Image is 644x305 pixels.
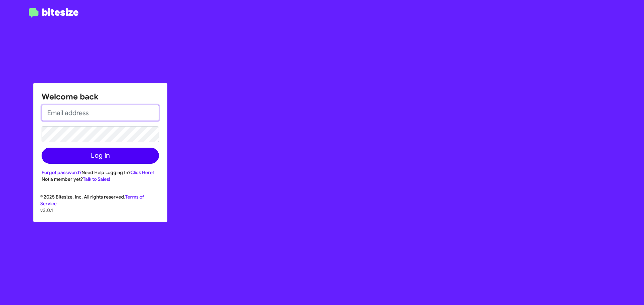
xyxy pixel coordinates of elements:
a: Click Here! [130,169,154,175]
a: Talk to Sales! [83,176,110,182]
h1: Welcome back [42,91,159,102]
input: Email address [42,105,159,121]
div: Not a member yet? [42,176,159,182]
div: Need Help Logging In? [42,169,159,176]
button: Log In [42,148,159,164]
div: © 2025 Bitesize, Inc. All rights reserved. [34,194,167,222]
p: v3.0.1 [40,207,160,214]
a: Forgot password? [42,169,82,175]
